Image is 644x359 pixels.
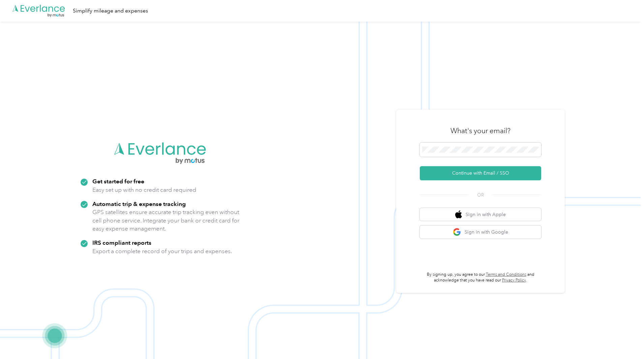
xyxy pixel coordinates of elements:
a: Terms and Conditions [486,272,526,277]
button: apple logoSign in with Apple [420,208,541,221]
p: Export a complete record of your trips and expenses. [92,247,232,256]
h3: What's your email? [450,126,510,136]
span: OR [469,191,492,199]
p: By signing up, you agree to our and acknowledge that you have read our . [420,272,541,283]
p: Easy set up with no credit card required [92,186,196,194]
button: Continue with Email / SSO [420,166,541,180]
img: google logo [453,228,461,236]
strong: Automatic trip & expense tracking [92,200,186,207]
div: Simplify mileage and expenses [73,7,148,15]
p: GPS satellites ensure accurate trip tracking even without cell phone service. Integrate your bank... [92,208,240,233]
img: apple logo [455,210,462,219]
strong: IRS compliant reports [92,239,151,246]
a: Privacy Policy [502,278,526,283]
strong: Get started for free [92,178,144,185]
button: google logoSign in with Google [420,226,541,239]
